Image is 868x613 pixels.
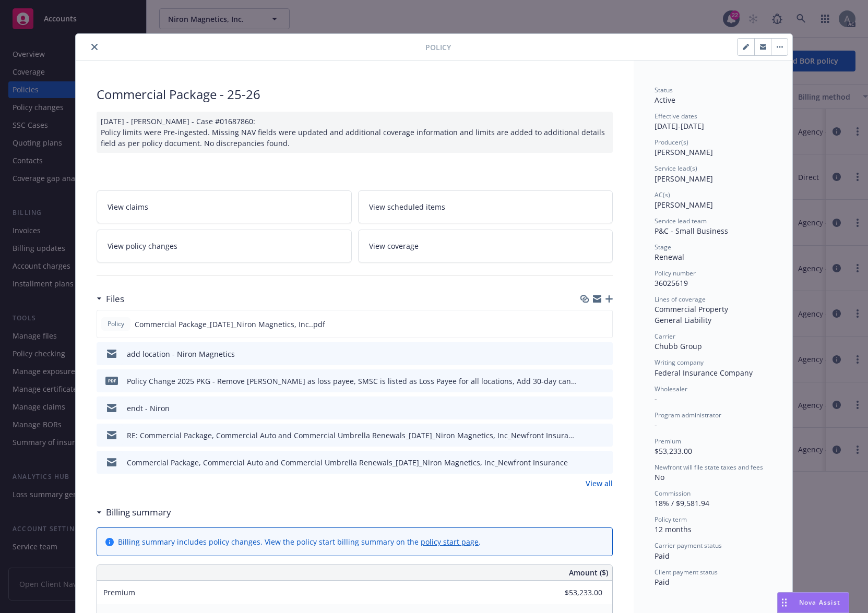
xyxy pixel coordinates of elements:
span: [PERSON_NAME] [655,200,713,210]
span: Wholesaler [655,384,687,393]
button: preview file [599,319,608,330]
h3: Files [106,292,124,306]
button: Nova Assist [777,592,849,613]
a: View coverage [358,230,613,262]
span: Premium [655,437,681,446]
span: Policy [425,42,451,53]
span: Commission [655,489,691,498]
a: policy start page [421,537,479,547]
div: Commercial Package - 25-26 [97,86,613,103]
span: Stage [655,243,671,251]
span: View coverage [369,241,419,251]
button: download file [582,457,591,468]
span: 12 months [655,524,692,534]
span: Lines of coverage [655,295,706,304]
span: Service lead team [655,217,707,225]
span: pdf [105,377,118,384]
span: Chubb Group [655,341,702,351]
button: preview file [599,403,609,414]
span: Nova Assist [799,598,840,607]
span: Carrier [655,332,675,341]
span: View claims [108,201,148,212]
button: download file [582,376,591,387]
button: close [88,41,101,53]
span: Renewal [655,252,684,262]
div: Billing summary includes policy changes. View the policy start billing summary on the . [118,536,481,547]
span: Policy [105,319,126,329]
button: preview file [599,457,609,468]
button: download file [582,348,591,359]
span: 36025619 [655,278,688,288]
div: Policy Change 2025 PKG - Remove [PERSON_NAME] as loss payee, SMSC is listed as Loss Payee for all... [127,376,578,387]
button: preview file [599,430,609,441]
span: Effective dates [655,112,697,121]
span: - [655,394,657,404]
span: Program administrator [655,411,721,419]
div: Billing summary [97,506,171,519]
span: 18% / $9,581.94 [655,498,709,508]
h3: Billing summary [106,506,171,519]
span: [PERSON_NAME] [655,147,713,157]
span: $53,233.00 [655,446,692,456]
span: View policy changes [108,241,177,251]
span: Policy number [655,269,696,278]
input: 0.00 [541,585,609,600]
div: Files [97,292,124,306]
span: Producer(s) [655,138,688,147]
span: Status [655,86,673,94]
span: - [655,420,657,430]
button: download file [582,319,590,330]
span: Premium [103,587,135,597]
span: Policy term [655,515,687,524]
span: AC(s) [655,190,670,199]
div: Drag to move [778,593,791,612]
a: View policy changes [97,230,352,262]
span: No [655,472,664,482]
a: View all [586,478,613,489]
button: download file [582,430,591,441]
span: Paid [655,551,670,561]
span: Federal Insurance Company [655,368,753,378]
div: Commercial Package, Commercial Auto and Commercial Umbrella Renewals_[DATE]_Niron Magnetics, Inc_... [127,457,568,468]
span: Service lead(s) [655,164,697,173]
span: Amount ($) [569,567,608,578]
span: View scheduled items [369,201,445,212]
button: download file [582,403,591,414]
span: Writing company [655,358,704,367]
a: View claims [97,190,352,223]
span: Carrier payment status [655,541,722,550]
div: General Liability [655,315,771,326]
span: Client payment status [655,568,718,576]
div: [DATE] - [PERSON_NAME] - Case #01687860: Policy limits were Pre-ingested. Missing NAV fields were... [97,112,613,153]
span: Newfront will file state taxes and fees [655,463,763,472]
span: [PERSON_NAME] [655,174,713,184]
span: Commercial Package_[DATE]_Niron Magnetics, Inc..pdf [135,319,325,330]
div: add location - Niron Magnetics [127,348,235,359]
span: Paid [655,577,670,587]
span: Active [655,95,675,105]
button: preview file [599,376,609,387]
button: preview file [599,348,609,359]
div: RE: Commercial Package, Commercial Auto and Commercial Umbrella Renewals_[DATE]_Niron Magnetics, ... [127,430,578,441]
div: endt - Niron [127,403,170,414]
a: View scheduled items [358,190,613,223]
div: [DATE] - [DATE] [655,112,771,131]
span: P&C - Small Business [655,226,728,236]
div: Commercial Property [655,304,771,315]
